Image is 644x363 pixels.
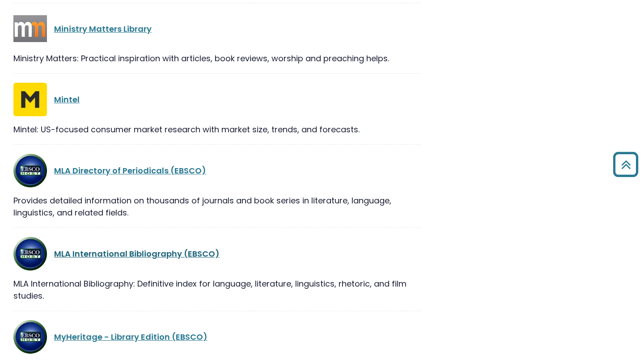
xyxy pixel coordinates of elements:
a: Mintel [54,94,80,105]
div: Provides detailed information on thousands of journals and book series in literature, language, l... [13,194,421,219]
div: MLA International Bibliography: Definitive index for language, literature, linguistics, rhetoric,... [13,278,421,302]
a: MyHeritage - Library Edition (EBSCO) [54,331,208,342]
a: Back to Top [610,156,642,173]
a: MLA Directory of Periodicals (EBSCO) [54,165,206,176]
div: Ministry Matters: Practical inspiration with articles, book reviews, worship and preaching helps. [13,52,421,64]
a: MLA International Bibliography (EBSCO) [54,248,220,259]
a: Ministry Matters Library [54,23,152,34]
div: Mintel: US-focused consumer market research with market size, trends, and forecasts. [13,123,421,135]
